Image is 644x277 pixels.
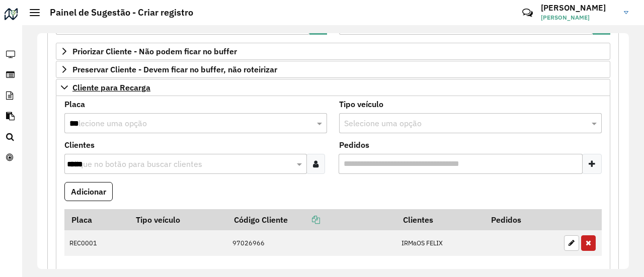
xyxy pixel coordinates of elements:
td: REC0001 [64,230,129,256]
a: Contato Rápido [517,2,538,24]
td: IRMaOS FELIX [396,230,485,256]
label: Pedidos [339,139,369,151]
th: Clientes [396,209,485,230]
span: [PERSON_NAME] [541,13,616,22]
a: Preservar Cliente - Devem ficar no buffer, não roteirizar [56,61,610,78]
button: Adicionar [64,182,113,201]
span: Cliente para Recarga [72,83,150,91]
h3: [PERSON_NAME] [541,3,616,13]
a: Copiar [288,215,320,225]
span: Priorizar Cliente - Não podem ficar no buffer [72,47,237,55]
h2: Painel de Sugestão - Criar registro [40,7,193,18]
span: Preservar Cliente - Devem ficar no buffer, não roteirizar [72,65,277,73]
th: Placa [64,209,129,230]
label: Placa [64,98,85,110]
label: Tipo veículo [339,98,383,110]
a: Cliente para Recarga [56,79,610,96]
th: Tipo veículo [129,209,227,230]
a: Priorizar Cliente - Não podem ficar no buffer [56,43,610,60]
th: Código Cliente [227,209,396,230]
th: Pedidos [484,209,558,230]
td: 97026966 [227,230,396,256]
label: Clientes [64,139,95,151]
